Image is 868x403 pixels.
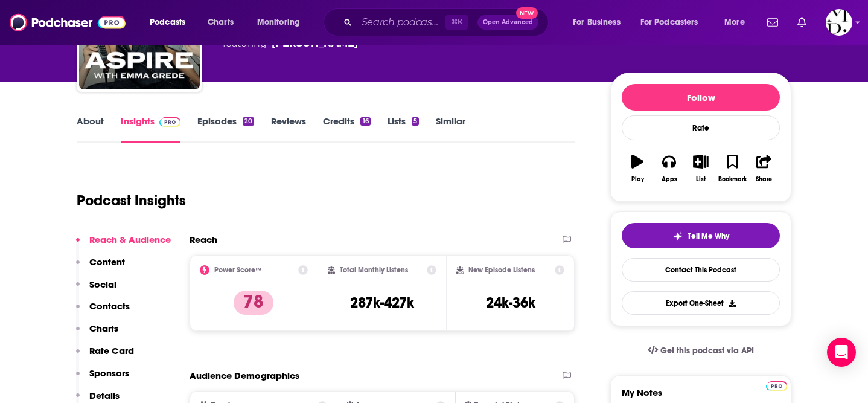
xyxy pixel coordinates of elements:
button: open menu [564,13,636,32]
button: open menu [141,13,201,32]
a: Episodes20 [197,115,254,143]
p: Social [89,279,116,290]
p: 78 [234,291,273,315]
a: Reviews [271,115,306,143]
h2: Reach [190,234,217,245]
a: Charts [200,13,241,32]
p: Sponsors [89,367,129,379]
a: Show notifications dropdown [762,12,783,33]
a: InsightsPodchaser Pro [121,115,180,143]
span: Logged in as melissa26784 [826,9,852,36]
button: Rate Card [76,345,134,367]
div: 16 [360,117,370,126]
img: User Profile [826,9,852,36]
button: Charts [76,323,118,345]
img: Podchaser Pro [766,381,787,391]
div: Apps [662,176,677,183]
button: Share [748,147,780,190]
p: Content [89,256,125,268]
span: For Podcasters [640,14,698,31]
span: Charts [208,14,234,31]
span: ⌘ K [445,15,468,30]
p: Details [89,390,120,401]
div: Search podcasts, credits, & more... [335,8,560,36]
span: Tell Me Why [688,231,729,241]
div: Share [756,176,772,183]
a: Contact This Podcast [622,258,780,282]
button: Apps [653,147,685,190]
button: open menu [249,13,316,32]
button: Content [76,256,125,279]
h2: Audience Demographics [190,370,299,381]
button: Contacts [76,300,130,323]
input: Search podcasts, credits, & more... [357,13,445,32]
div: Bookmark [718,176,747,183]
p: Rate Card [89,345,134,356]
h2: Total Monthly Listens [340,266,408,274]
button: Sponsors [76,367,129,390]
button: Play [622,147,653,190]
button: tell me why sparkleTell Me Why [622,223,780,248]
div: 5 [412,117,419,126]
p: Contacts [89,300,130,312]
a: Similar [436,115,465,143]
button: Social [76,279,116,301]
img: Podchaser - Follow, Share and Rate Podcasts [10,11,126,34]
h1: Podcast Insights [77,192,186,210]
div: Rate [622,115,780,140]
button: Bookmark [716,147,748,190]
p: Charts [89,323,118,334]
span: More [724,14,745,31]
p: Reach & Audience [89,234,171,245]
a: Lists5 [388,115,419,143]
button: Follow [622,84,780,111]
h2: New Episode Listens [468,266,535,274]
button: Open AdvancedNew [477,15,538,30]
span: For Business [573,14,621,31]
button: open menu [716,13,760,32]
span: Monitoring [257,14,300,31]
span: Open Advanced [483,19,533,25]
a: Show notifications dropdown [793,12,811,33]
img: tell me why sparkle [673,231,683,241]
span: Podcasts [150,14,185,31]
div: Play [631,176,644,183]
button: Export One-Sheet [622,291,780,315]
button: Show profile menu [826,9,852,36]
button: List [685,147,716,190]
button: open menu [633,13,716,32]
div: Open Intercom Messenger [827,338,856,367]
span: New [516,7,538,19]
span: Get this podcast via API [660,346,754,356]
h2: Power Score™ [214,266,261,274]
button: Reach & Audience [76,234,171,256]
a: Get this podcast via API [638,336,764,366]
h3: 287k-427k [350,294,414,312]
div: 20 [243,117,254,126]
a: About [77,115,104,143]
h3: 24k-36k [486,294,535,312]
img: Podchaser Pro [159,117,180,127]
a: Credits16 [323,115,370,143]
div: List [696,176,706,183]
a: Pro website [766,379,787,391]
